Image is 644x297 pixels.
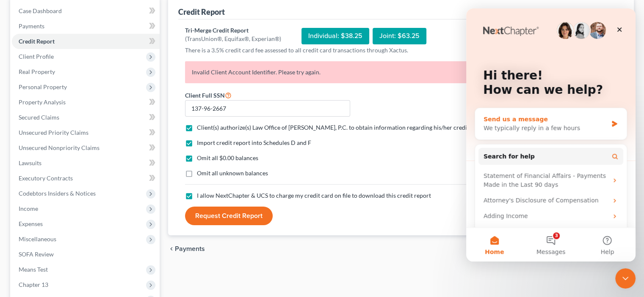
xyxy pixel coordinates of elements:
div: (TransUnion®, Equifax®, Experian®) [185,35,281,43]
a: Property Analysis [12,95,160,110]
span: Case Dashboard [19,7,62,14]
button: chevron_left Payments [168,245,205,252]
span: I allow NextChapter & UCS to charge my credit card on file to download this credit report [197,192,431,199]
span: Payments [175,245,205,252]
span: Client Full SSN [185,92,225,99]
a: Unsecured Nonpriority Claims [12,140,160,155]
span: Miscellaneous [19,235,56,243]
span: SOFA Review [19,251,54,258]
span: Client(s) authorize(s) Law Office of [PERSON_NAME], P.C. to obtain information regarding his/her ... [197,124,503,131]
span: Omit all $0.00 balances [197,154,258,161]
a: Payments [12,19,160,34]
p: There is a 3.5% credit card fee assessed to all credit card transactions through Xactus. [185,46,524,54]
span: Means Test [19,266,48,273]
iframe: Intercom live chat [466,8,636,262]
span: Codebtors Insiders & Notices [19,190,96,197]
a: Lawsuits [12,155,160,171]
div: Joint: $63.25 [373,28,426,44]
span: Unsecured Nonpriority Claims [19,144,100,151]
span: Secured Claims [19,114,59,121]
span: Personal Property [19,83,67,90]
div: Individual: $38.25 [301,28,369,44]
a: Secured Claims [12,110,160,125]
span: Income [19,205,38,212]
input: XXX-XX-XXXX [185,100,350,117]
i: chevron_left [168,245,175,252]
span: Expenses [19,220,43,227]
span: Real Property [19,68,55,75]
p: Invalid Client Account Identifier. Please try again. [185,61,524,83]
span: Credit Report [19,38,55,45]
span: Payments [19,22,44,30]
span: Chapter 13 [19,281,48,288]
div: Tri-Merge Credit Report [185,26,281,35]
span: Executory Contracts [19,174,73,182]
span: Unsecured Priority Claims [19,129,88,136]
span: Property Analysis [19,98,66,106]
button: Request Credit Report [185,207,273,225]
div: Credit Report [178,7,225,17]
span: Import credit report into Schedules D and F [197,139,311,146]
a: Executory Contracts [12,171,160,186]
span: Lawsuits [19,159,41,166]
span: Omit all unknown balances [197,169,268,177]
a: Case Dashboard [12,3,160,19]
a: Unsecured Priority Claims [12,125,160,140]
span: Client Profile [19,53,54,60]
iframe: Intercom live chat [615,268,636,289]
a: SOFA Review [12,247,160,262]
a: Credit Report [12,34,160,49]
